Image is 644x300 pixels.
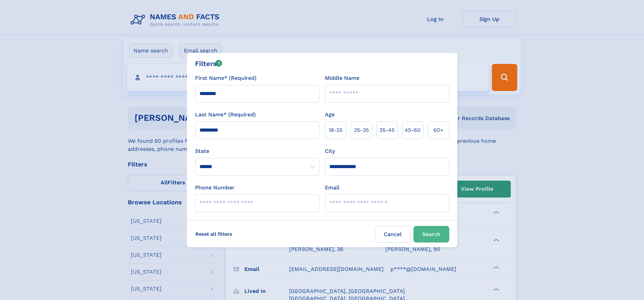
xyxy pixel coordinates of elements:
label: Reset all filters [191,226,237,242]
label: City [325,147,335,155]
span: 25‑35 [354,126,369,134]
button: Search [413,226,449,243]
div: Filters [195,59,222,69]
label: First Name* (Required) [195,74,257,82]
label: Email [325,184,339,192]
span: 18‑25 [329,126,342,134]
span: 35‑45 [379,126,395,134]
label: Age [325,111,335,119]
label: Last Name* (Required) [195,111,256,119]
label: Cancel [375,226,411,243]
label: Middle Name [325,74,359,82]
label: Phone Number [195,184,235,192]
label: State [195,147,319,155]
span: 60+ [433,126,444,134]
span: 45‑60 [405,126,421,134]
